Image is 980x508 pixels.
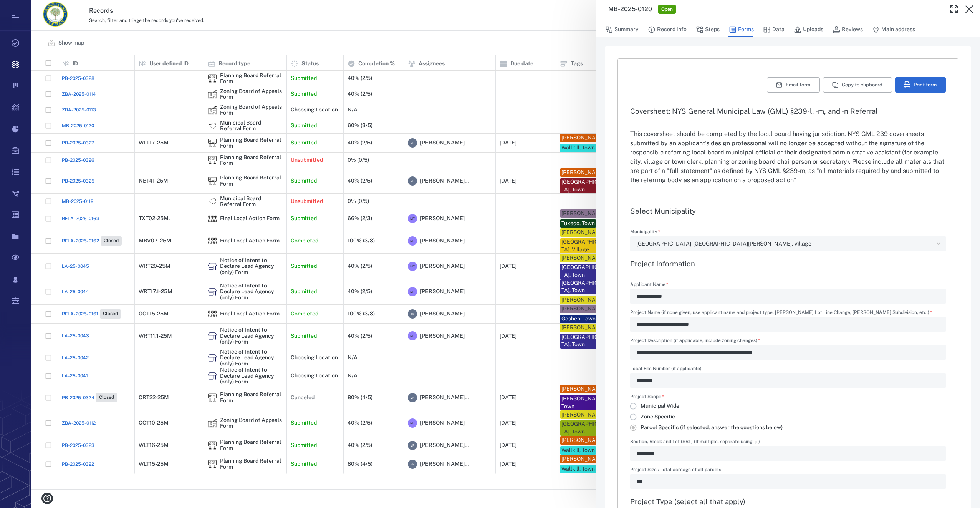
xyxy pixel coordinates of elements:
label: Project Size / Total acreage of all parcels [630,467,946,474]
button: Steps [696,22,720,37]
div: Project Size / Total acreage of all parcels [630,474,946,489]
button: Uploads [794,22,823,37]
div: Applicant Name [630,289,946,304]
button: Reviews [833,22,863,37]
div: Municipality [630,236,946,251]
h3: MB-2025-0120 [608,5,652,14]
div: Project Description (if applicable, include zoning changes) [630,345,946,360]
span: Zone Specific [641,413,675,421]
h3: Project Information [630,259,946,268]
label: Project Description (if applicable, include zoning changes) [630,338,946,345]
span: Municipal Wide [641,402,679,410]
div: Local File Number (if applicable) [630,373,946,388]
button: Forms [729,22,754,37]
h3: Project Type (select all that apply) [630,497,946,506]
button: Summary [605,22,639,37]
button: Copy to clipboard [823,77,892,93]
span: Parcel Specific (if selected, answer the questions below) [641,424,783,432]
button: Toggle Fullscreen [946,2,962,17]
span: Help [17,5,33,12]
button: Data [763,22,785,37]
div: [GEOGRAPHIC_DATA]-[GEOGRAPHIC_DATA][PERSON_NAME], Village [636,239,934,248]
span: Open [660,6,674,13]
button: Print form [895,77,946,93]
p: This coversheet should be completed by the local board having jurisdiction. NYS GML 239 covershee... [630,129,946,185]
div: Section, Block and Lot (SBL) (If multiple, separate using ";") [630,446,946,461]
label: Municipality [630,229,946,236]
h3: Select Municipality [630,206,946,216]
button: Record info [648,22,687,37]
label: Applicant Name [630,282,946,289]
label: Section, Block and Lot (SBL) (If multiple, separate using ";") [630,439,946,446]
h3: Coversheet: NYS General Municipal Law (GML) §239-l, -m, and -n Referral [630,106,946,116]
label: Project Name (if none given, use applicant name and project type, [PERSON_NAME] Lot Line Change, ... [630,310,946,317]
button: Main address [872,22,915,37]
label: Project Scope [630,394,789,401]
label: Local File Number (if applicable) [630,366,946,373]
div: Project Name (if none given, use applicant name and project type, e.g. Smith Lot Line Change, Jon... [630,317,946,332]
button: Email form [767,77,820,93]
button: Close [962,2,977,17]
